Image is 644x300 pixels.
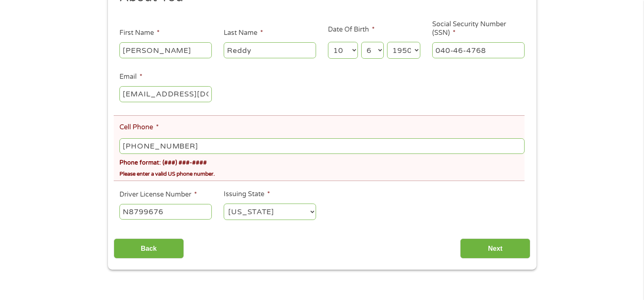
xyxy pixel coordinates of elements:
[224,42,316,58] input: Smith
[460,238,530,259] input: Next
[328,25,375,34] label: Date Of Birth
[119,156,524,167] div: Phone format: (###) ###-####
[119,29,160,37] label: First Name
[224,29,263,37] label: Last Name
[224,190,270,199] label: Issuing State
[119,123,159,132] label: Cell Phone
[119,42,212,58] input: John
[119,86,212,102] input: john@gmail.com
[119,167,524,178] div: Please enter a valid US phone number.
[432,20,525,37] label: Social Security Number (SSN)
[119,73,142,81] label: Email
[432,42,525,58] input: 078-05-1120
[119,190,197,199] label: Driver License Number
[114,238,184,259] input: Back
[119,138,524,154] input: (541) 754-3010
